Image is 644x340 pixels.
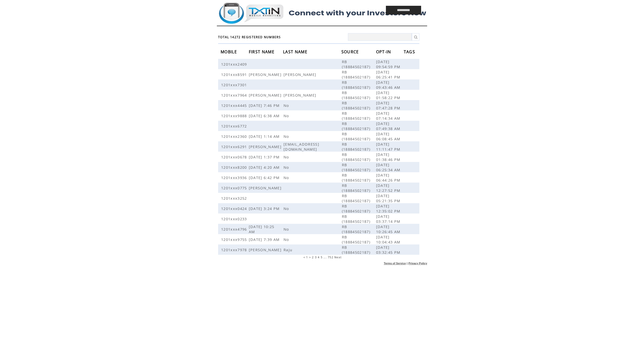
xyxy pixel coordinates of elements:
span: 1201xxx9888 [221,113,248,118]
a: Terms of Service [384,262,406,265]
span: 1201xxx0233 [221,216,248,221]
span: [PERSON_NAME] [249,144,283,149]
span: [PERSON_NAME] [249,247,283,252]
span: 1201xxx7964 [221,93,248,98]
span: No [284,206,291,211]
span: RB (18884502187) [342,69,372,79]
span: LAST NAME [283,48,309,57]
span: No [284,103,291,108]
span: TOTAL 14272 REGISTERED NUMBERS [218,35,281,39]
span: No [284,113,291,118]
a: 4 [318,256,319,259]
span: [EMAIL_ADDRESS][DOMAIN_NAME] [284,142,319,152]
span: 1201xxx4796 [221,227,248,232]
span: [PERSON_NAME] [249,72,283,77]
span: 1201xxx9755 [221,237,248,242]
span: FIRST NAME [249,48,276,57]
span: 1201xxx0424 [221,206,248,211]
span: [PERSON_NAME] [284,72,317,77]
span: [DATE] 6:42 PM [249,175,281,180]
span: RB (18884502187) [342,131,372,141]
span: RB (18884502187) [342,100,372,110]
span: No [284,175,291,180]
span: [DATE] 7:39 AM [249,237,281,242]
span: 1201xxx2409 [221,62,248,67]
span: No [284,165,291,170]
span: RB (18884502187) [342,173,372,183]
span: TAGS [404,48,416,57]
a: Next [334,256,342,259]
span: 752 [328,256,333,259]
span: [DATE] 10:25 AM [249,224,274,234]
span: 1201xxx6291 [221,144,248,149]
span: No [284,154,291,159]
span: 1201xxx7301 [221,82,248,87]
span: 1201xxx8200 [221,165,248,170]
span: RB (18884502187) [342,245,372,255]
a: TAGS [404,50,416,53]
span: [DATE] 01:58:22 PM [376,90,402,100]
span: [PERSON_NAME] [249,185,283,190]
a: 5 [321,256,323,259]
span: 1201xxx3936 [221,175,248,180]
span: RB (18884502187) [342,162,372,172]
span: [DATE] 6:38 AM [249,113,281,118]
span: [DATE] 09:43:46 AM [376,80,402,90]
span: [DATE] 3:24 PM [249,206,281,211]
span: [DATE] 10:26:45 AM [376,224,402,234]
span: SOURCE [341,48,360,57]
a: SOURCE [341,50,360,53]
span: RB (18884502187) [342,121,372,131]
a: OPT-IN [376,50,392,53]
span: [DATE] 03:37:14 PM [376,214,402,224]
span: RB (18884502187) [342,234,372,244]
span: ... [324,256,327,259]
span: [DATE] 1:37 PM [249,154,281,159]
span: RB (18884502187) [342,214,372,224]
span: 1201xxx4445 [221,103,248,108]
span: RB (18884502187) [342,111,372,121]
span: 1201xxx0775 [221,185,248,190]
span: | [407,262,408,265]
span: [DATE] 11:11:47 PM [376,142,402,152]
span: [DATE] 4:20 AM [249,165,281,170]
span: [DATE] 10:04:43 AM [376,234,402,244]
span: [DATE] 05:21:35 PM [376,193,402,203]
span: 1201xxx0678 [221,154,248,159]
span: [DATE] 03:32:45 PM [376,245,402,255]
span: [DATE] 7:46 PM [249,103,281,108]
span: [DATE] 12:35:02 PM [376,203,402,214]
span: RB (18884502187) [342,193,372,203]
span: 1201xxx3252 [221,196,248,201]
span: RB (18884502187) [342,142,372,152]
span: 1201xxx7978 [221,247,248,252]
span: [DATE] 01:38:46 PM [376,152,402,162]
span: < 1 > [303,256,311,259]
a: 3 [315,256,317,259]
span: No [284,237,291,242]
span: RB (18884502187) [342,80,372,90]
span: [DATE] 06:25:41 PM [376,69,402,79]
span: [DATE] 07:14:34 AM [376,111,402,121]
a: Privacy Policy [408,262,427,265]
span: Raju [284,247,294,252]
span: 1201xxx8591 [221,72,248,77]
span: [PERSON_NAME] [284,93,317,98]
span: RB (18884502187) [342,203,372,214]
span: No [284,227,291,232]
span: RB (18884502187) [342,90,372,100]
span: No [284,134,291,139]
span: OPT-IN [376,48,392,57]
span: MOBILE [221,48,238,57]
span: [DATE] 06:08:45 AM [376,131,402,141]
span: [DATE] 12:27:52 PM [376,183,402,193]
span: RB (18884502187) [342,59,372,69]
span: 1201xxx6772 [221,123,248,129]
span: [DATE] 06:44:26 PM [376,173,402,183]
span: [PERSON_NAME] [249,93,283,98]
span: 2 [312,256,314,259]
